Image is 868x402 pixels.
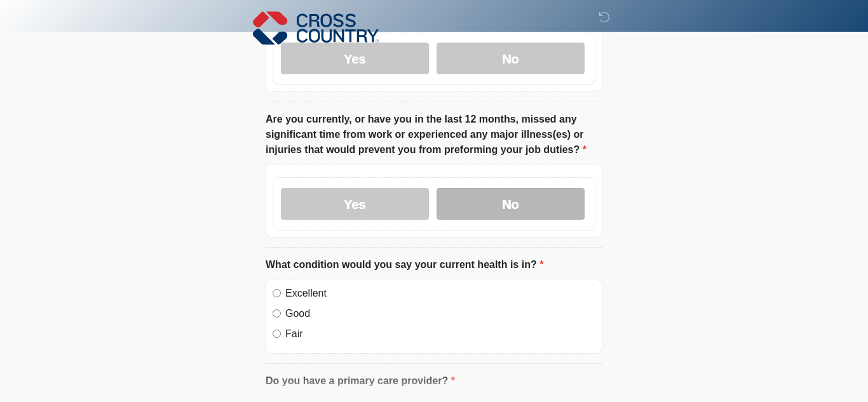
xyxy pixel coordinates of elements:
[285,286,595,301] label: Excellent
[266,112,602,157] label: Are you currently, or have you in the last 12 months, missed any significant time from work or ex...
[266,373,455,389] label: Do you have a primary care provider?
[285,306,595,321] label: Good
[253,10,379,46] img: Cross Country Logo
[273,289,281,297] input: Excellent
[437,188,585,220] label: No
[281,43,429,74] label: Yes
[266,257,543,272] label: What condition would you say your current health is in?
[273,330,281,338] input: Fair
[285,326,595,342] label: Fair
[437,43,585,74] label: No
[281,188,429,220] label: Yes
[273,309,281,318] input: Good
